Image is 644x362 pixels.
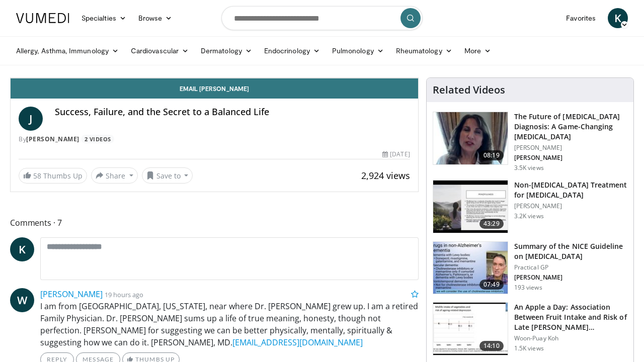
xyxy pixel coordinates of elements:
[433,112,627,172] a: 08:19 The Future of [MEDICAL_DATA] Diagnosis: A Game-Changing [MEDICAL_DATA] [PERSON_NAME] [PERSO...
[479,150,504,160] span: 08:19
[10,216,419,229] span: Comments 7
[514,241,627,261] h3: Summary of the NICE Guideline on [MEDICAL_DATA]
[479,280,504,290] span: 07:49
[33,171,41,180] span: 58
[382,150,410,159] div: [DATE]
[11,78,418,99] a: Email [PERSON_NAME]
[16,13,69,23] img: VuMedi Logo
[608,8,628,28] a: K
[514,302,627,332] h3: An Apple a Day: Association Between Fruit Intake and Risk of Late [PERSON_NAME]…
[19,107,43,131] a: J
[125,41,195,61] a: Cardiovascular
[514,274,627,282] p: [PERSON_NAME]
[433,302,627,355] a: 14:10 An Apple a Day: Association Between Fruit Intake and Risk of Late [PERSON_NAME]… Woon-Puay ...
[142,167,193,184] button: Save to
[132,8,179,28] a: Browse
[433,180,627,233] a: 43:29 Non-[MEDICAL_DATA] Treatment for [MEDICAL_DATA] [PERSON_NAME] 3.2K views
[560,8,602,28] a: Favorites
[390,41,458,61] a: Rheumatology
[514,202,627,210] p: [PERSON_NAME]
[433,180,508,233] img: eb9441ca-a77b-433d-ba99-36af7bbe84ad.150x105_q85_crop-smart_upscale.jpg
[433,112,508,164] img: 5773f076-af47-4b25-9313-17a31d41bb95.150x105_q85_crop-smart_upscale.jpg
[514,164,544,172] p: 3.5K views
[26,135,79,143] a: [PERSON_NAME]
[40,289,103,300] a: [PERSON_NAME]
[514,212,544,220] p: 3.2K views
[326,41,390,61] a: Pulmonology
[514,344,544,352] p: 1.5K views
[10,288,34,312] a: W
[258,41,326,61] a: Endocrinology
[514,334,627,342] p: Woon-Puay Koh
[105,290,143,299] small: 19 hours ago
[91,167,138,184] button: Share
[10,41,125,61] a: Allergy, Asthma, Immunology
[479,341,504,351] span: 14:10
[433,241,627,295] a: 07:49 Summary of the NICE Guideline on [MEDICAL_DATA] Practical GP [PERSON_NAME] 193 views
[40,300,419,348] p: I am from [GEOGRAPHIC_DATA], [US_STATE], near where Dr. [PERSON_NAME] grew up. I am a retired Fam...
[19,135,410,144] div: By
[232,337,363,348] a: [EMAIL_ADDRESS][DOMAIN_NAME]
[75,8,132,28] a: Specialties
[514,144,627,152] p: [PERSON_NAME]
[55,107,410,118] h4: Success, Failure, and the Secret to a Balanced Life
[479,219,504,229] span: 43:29
[433,84,505,96] h4: Related Videos
[458,41,497,61] a: More
[10,237,34,261] a: K
[514,154,627,162] p: [PERSON_NAME]
[11,78,418,78] video-js: Video Player
[361,169,410,182] span: 2,924 views
[514,284,542,292] p: 193 views
[514,112,627,142] h3: The Future of [MEDICAL_DATA] Diagnosis: A Game-Changing [MEDICAL_DATA]
[514,263,627,271] p: Practical GP
[433,303,508,355] img: 0fb96a29-ee07-42a6-afe7-0422f9702c53.150x105_q85_crop-smart_upscale.jpg
[19,168,87,184] a: 58 Thumbs Up
[221,6,423,30] input: Search topics, interventions
[195,41,258,61] a: Dermatology
[433,242,508,294] img: 8e949c61-8397-4eef-823a-95680e5d1ed1.150x105_q85_crop-smart_upscale.jpg
[514,180,627,200] h3: Non-[MEDICAL_DATA] Treatment for [MEDICAL_DATA]
[81,135,114,143] a: 2 Videos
